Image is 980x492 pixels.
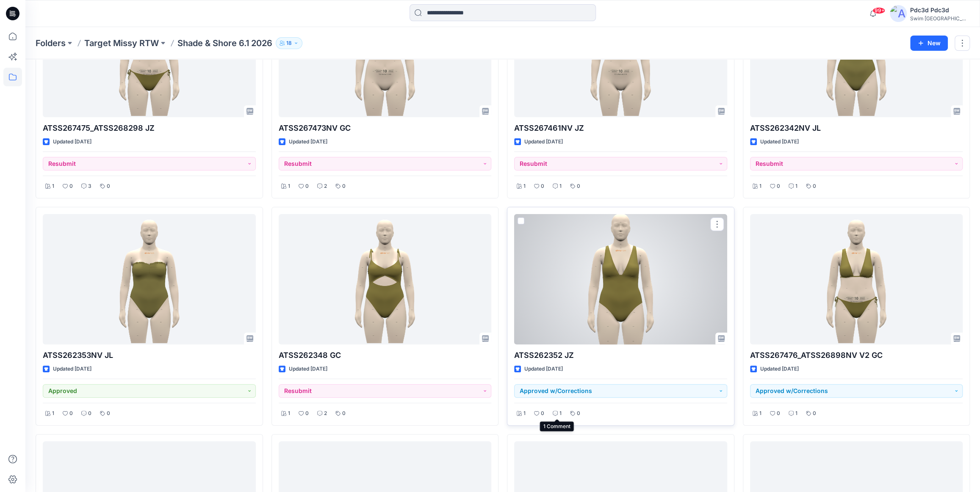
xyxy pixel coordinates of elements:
p: 0 [777,182,780,191]
p: 0 [69,182,73,191]
p: Updated [DATE] [524,365,563,374]
p: 0 [577,182,580,191]
p: 2 [324,182,327,191]
p: Updated [DATE] [760,365,799,374]
img: avatar [890,5,907,22]
p: Updated [DATE] [53,365,91,374]
p: ATSS267475_ATSS268298 JZ [43,122,256,134]
p: ATSS262353NV JL [43,349,256,361]
div: Pdc3d Pdc3d [910,5,969,15]
p: ATSS262348 GC [279,349,492,361]
p: 0 [69,409,73,418]
p: 0 [777,409,780,418]
p: 2 [324,409,327,418]
a: ATSS262353NV JL [43,214,256,344]
p: Updated [DATE] [289,137,327,146]
a: ATSS262348 GC [279,214,492,344]
p: 0 [541,182,544,191]
p: 1 [288,182,290,191]
p: 1 [523,409,526,418]
p: 1 [759,182,761,191]
p: ATSS262342NV JL [750,122,963,134]
button: New [910,36,948,51]
p: ATSS267461NV JZ [514,122,727,134]
p: Updated [DATE] [760,137,799,146]
p: 1 [523,182,526,191]
a: Target Missy RTW [84,37,159,49]
p: 0 [342,409,346,418]
a: Folders [36,37,66,49]
p: 0 [541,409,544,418]
p: 1 [288,409,290,418]
p: 0 [305,182,309,191]
p: 1 [795,409,797,418]
p: 18 [286,38,292,48]
p: Shade & Shore 6.1 2026 [177,37,272,49]
p: 0 [813,182,816,191]
p: Updated [DATE] [524,137,563,146]
p: 0 [305,409,309,418]
a: ATSS267476_ATSS26898NV V2 GC [750,214,963,344]
p: 0 [577,409,580,418]
p: Updated [DATE] [53,137,91,146]
p: 3 [88,182,91,191]
button: 18 [276,37,302,49]
p: ATSS262352 JZ [514,349,727,361]
p: 0 [813,409,816,418]
p: 1 [52,182,54,191]
p: ATSS267476_ATSS26898NV V2 GC [750,349,963,361]
p: 1 [559,182,562,191]
p: 0 [107,182,110,191]
p: 0 [342,182,346,191]
p: 1 [795,182,797,191]
a: ATSS262352 JZ [514,214,727,344]
p: 1 [759,409,761,418]
div: Swim [GEOGRAPHIC_DATA] [910,15,969,22]
p: ATSS267473NV GC [279,122,492,134]
p: 1 [52,409,54,418]
span: 99+ [872,7,885,14]
p: 0 [88,409,91,418]
p: Updated [DATE] [289,365,327,374]
p: 1 [559,409,562,418]
p: 0 [107,409,110,418]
